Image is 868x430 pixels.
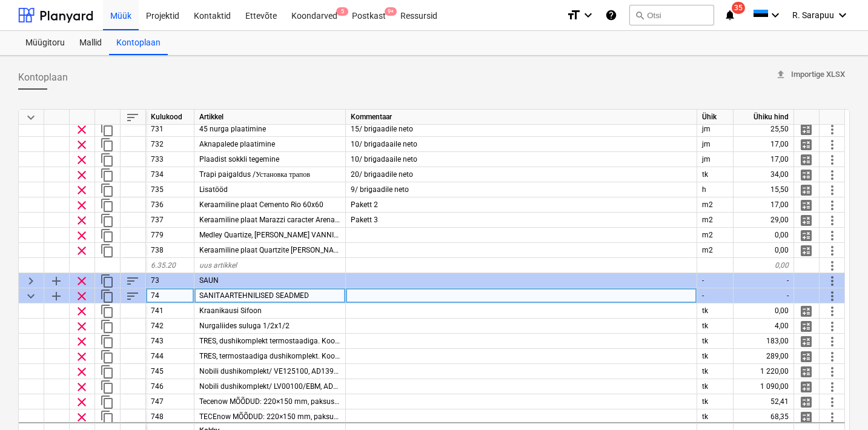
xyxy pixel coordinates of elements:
[799,137,813,152] span: Halda rea detailset jaotust
[75,380,89,394] span: Eemalda rida
[799,122,813,137] span: Halda rea detailset jaotust
[697,379,734,394] div: tk
[697,228,734,243] div: m2
[125,274,140,288] span: Sorteeri read kategooriasiseselt
[100,213,114,228] span: Dubleeri rida
[75,228,89,243] span: Eemalda rida
[799,319,813,334] span: Halda rea detailset jaotust
[697,182,734,197] div: h
[199,337,437,345] span: TRES, dushikomplekt termostaadiga. Kood: 21619601VIIMISTLUS:kroom
[697,288,734,303] div: -
[100,410,114,425] span: Dubleeri rida
[734,258,794,273] div: 0,00
[75,349,89,364] span: Eemalda rida
[351,125,413,133] span: 15/ brigaadile neto
[697,409,734,425] div: tk
[734,137,794,152] div: 17,00
[697,303,734,319] div: tk
[194,110,346,125] div: Artikkel
[734,319,794,334] div: 4,00
[697,110,734,125] div: Ühik
[100,137,114,152] span: Dubleeri rida
[697,319,734,334] div: tk
[351,155,417,164] span: 10/ brigadaaile neto
[146,349,194,364] div: 744
[199,231,432,239] span: Medley Quartize, LUNA VANNITUA DEKOOR SEIN 60x120cm
[100,395,114,409] span: Dubleeri rida
[385,7,397,16] span: 9+
[775,68,845,82] span: Importige XLSX
[732,2,745,14] span: 35
[825,213,840,228] span: Rohkem toiminguid
[734,303,794,319] div: 0,00
[75,122,89,137] span: Eemalda rida
[351,200,378,209] span: Pakett 2
[18,31,72,55] div: Müügitoru
[825,380,840,394] span: Rohkem toiminguid
[146,137,194,152] div: 732
[734,364,794,379] div: 1 220,00
[697,197,734,213] div: m2
[146,167,194,182] div: 734
[75,289,89,303] span: Eemalda rida
[199,412,434,421] span: TECEnow MÕÕDUD: 220×150 mm, paksus 5 mmVIIMISTLUS: must matt
[75,365,89,379] span: Eemalda rida
[146,303,194,319] div: 741
[799,334,813,349] span: Halda rea detailset jaotust
[199,170,310,179] span: Trapi paigaldus /Установка трапов
[18,70,68,85] span: Kontoplaan
[146,273,194,288] div: 73
[199,306,262,315] span: Kraanikausi Sifoon
[100,183,114,197] span: Dubleeri rida
[75,137,89,152] span: Eemalda rida
[697,137,734,152] div: jm
[199,322,290,330] span: Nurgaliides suluga 1/2x1/2
[146,243,194,258] div: 738
[100,198,114,213] span: Dubleeri rida
[825,153,840,167] span: Rohkem toiminguid
[734,167,794,182] div: 34,00
[697,334,734,349] div: tk
[151,261,176,270] span: 6.35.20
[825,198,840,213] span: Rohkem toiminguid
[799,183,813,197] span: Halda rea detailset jaotust
[75,410,89,425] span: Eemalda rida
[100,122,114,137] span: Dubleeri rida
[825,259,840,273] span: Rohkem toiminguid
[146,394,194,409] div: 747
[75,243,89,258] span: Eemalda rida
[351,216,378,224] span: Pakett 3
[770,65,850,84] button: Importige XLSX
[581,8,595,22] i: keyboard_arrow_down
[100,274,114,288] span: Dubleeri kategooriat
[825,410,840,425] span: Rohkem toiminguid
[799,228,813,243] span: Halda rea detailset jaotust
[734,152,794,167] div: 17,00
[799,198,813,213] span: Halda rea detailset jaotust
[724,8,736,22] i: notifications
[336,7,348,16] span: 5
[146,379,194,394] div: 746
[100,243,114,258] span: Dubleeri rida
[75,334,89,349] span: Eemalda rida
[100,334,114,349] span: Dubleeri rida
[146,319,194,334] div: 742
[146,182,194,197] div: 735
[199,246,383,254] span: Keraamiline plaat Quartzite Luna 60x120cm
[825,304,840,319] span: Rohkem toiminguid
[75,213,89,228] span: Eemalda rida
[825,122,840,137] span: Rohkem toiminguid
[49,289,64,303] span: Lisa reale alamkategooria
[199,352,464,360] span: TRES, termostaadiga dushikomplekt. Kood: 21619601NMVIIMISTLUS: must matt
[109,31,168,55] a: Kontoplaan
[697,394,734,409] div: tk
[799,153,813,167] span: Halda rea detailset jaotust
[734,228,794,243] div: 0,00
[825,183,840,197] span: Rohkem toiminguid
[146,122,194,137] div: 731
[125,289,140,303] span: Sorteeri read kategooriasiseselt
[629,5,714,25] button: Otsi
[697,122,734,137] div: jm
[734,288,794,303] div: -
[734,122,794,137] div: 25,50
